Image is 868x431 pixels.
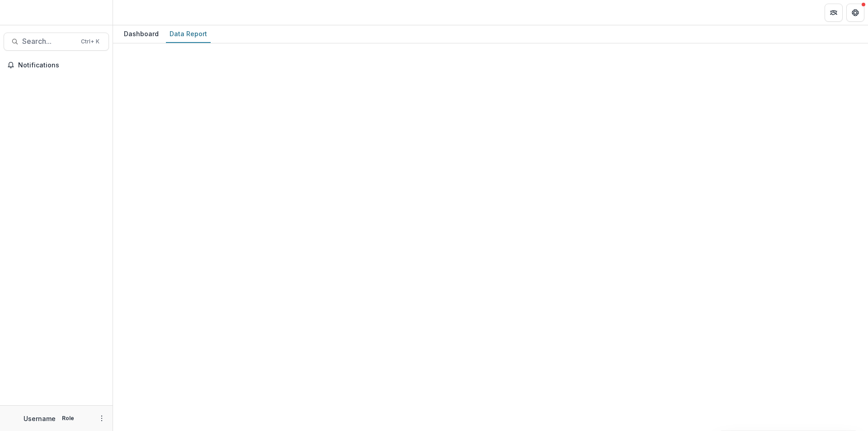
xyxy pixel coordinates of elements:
button: Get Help [846,4,864,22]
button: Partners [825,4,843,22]
button: Search... [4,33,109,51]
p: Role [59,414,77,422]
span: Notifications [18,62,105,69]
a: Dashboard [120,25,162,43]
div: Dashboard [120,27,162,40]
div: Data Report [166,27,211,40]
p: Username [24,414,56,423]
span: Search... [22,37,75,46]
button: More [96,413,107,424]
a: Data Report [166,25,211,43]
button: Notifications [4,58,109,72]
div: Ctrl + K [79,37,101,47]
